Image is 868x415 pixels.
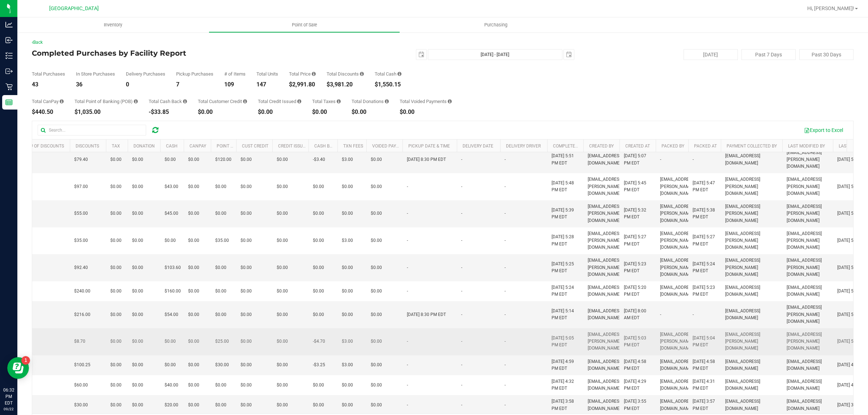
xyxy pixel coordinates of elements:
[461,361,462,368] span: -
[289,82,316,87] div: $2,991.80
[134,99,138,104] i: Sum of the successful, non-voided point-of-banking payment transactions, both via payment termina...
[74,156,88,163] span: $79.40
[684,49,738,60] button: [DATE]
[693,156,694,163] span: -
[166,144,178,149] a: Cash
[371,288,382,295] span: $0.00
[188,156,199,163] span: $0.00
[725,331,778,352] span: [EMAIL_ADDRESS][PERSON_NAME][DOMAIN_NAME]
[312,109,341,115] div: $0.00
[407,288,408,295] span: -
[132,311,143,318] span: $0.00
[725,358,778,372] span: [EMAIL_ADDRESS][DOMAIN_NAME]
[787,257,829,278] span: [EMAIL_ADDRESS][PERSON_NAME][DOMAIN_NAME]
[5,52,13,59] inline-svg: Inventory
[342,338,353,345] span: $3.00
[165,288,181,295] span: $160.00
[588,257,623,278] span: [EMAIL_ADDRESS][PERSON_NAME][DOMAIN_NAME]
[188,311,199,318] span: $0.00
[661,144,684,149] a: Packed By
[258,99,301,104] div: Total Credit Issued
[313,311,324,318] span: $0.00
[241,210,252,217] span: $0.00
[183,99,187,104] i: Sum of the cash-back amounts from rounded-up electronic payments for all purchases in the date ra...
[505,311,506,318] span: -
[312,99,341,104] div: Total Taxes
[552,261,579,274] span: [DATE] 5:25 PM EDT
[176,72,213,76] div: Pickup Purchases
[241,311,252,318] span: $0.00
[215,210,226,217] span: $0.00
[165,338,176,345] span: $0.00
[727,144,777,149] a: Payment Collected By
[725,203,778,224] span: [EMAIL_ADDRESS][PERSON_NAME][DOMAIN_NAME]
[110,338,122,345] span: $0.00
[693,180,716,193] span: [DATE] 5:47 PM EDT
[32,109,64,115] div: $440.50
[313,210,324,217] span: $0.00
[215,237,229,244] span: $35.00
[463,144,493,149] a: Delivery Date
[149,109,187,115] div: -$33.85
[371,311,382,318] span: $0.00
[165,156,176,163] span: $0.00
[588,176,623,197] span: [EMAIL_ADDRESS][PERSON_NAME][DOMAIN_NAME]
[342,210,353,217] span: $0.00
[188,338,199,345] span: $0.00
[352,99,389,104] div: Total Donations
[289,72,316,76] div: Total Price
[76,72,115,76] div: In Store Purchases
[74,338,85,345] span: $8.70
[407,210,408,217] span: -
[32,49,306,57] h4: Completed Purchases by Facility Report
[407,183,408,190] span: -
[660,284,695,298] span: [EMAIL_ADDRESS][DOMAIN_NAME]
[693,378,716,392] span: [DATE] 4:31 PM EDT
[725,153,778,166] span: [EMAIL_ADDRESS][DOMAIN_NAME]
[277,183,288,190] span: $0.00
[75,109,138,115] div: $1,035.00
[624,284,651,298] span: [DATE] 5:20 PM EDT
[277,311,288,318] span: $0.00
[165,210,178,217] span: $45.00
[188,361,199,368] span: $0.00
[112,144,120,149] a: Tax
[564,50,574,60] span: select
[188,237,199,244] span: $0.00
[407,237,408,244] span: -
[3,1,6,8] span: 1
[624,261,651,274] span: [DATE] 5:23 PM EDT
[74,183,88,190] span: $97.00
[787,149,829,170] span: [EMAIL_ADDRESS][PERSON_NAME][DOMAIN_NAME]
[624,308,651,321] span: [DATE] 8:00 AM EDT
[624,335,651,348] span: [DATE] 5:03 PM EDT
[461,183,462,190] span: -
[660,358,695,372] span: [EMAIL_ADDRESS][DOMAIN_NAME]
[198,109,247,115] div: $0.00
[313,237,324,244] span: $0.00
[461,338,462,345] span: -
[32,82,65,87] div: 43
[277,288,288,295] span: $0.00
[215,338,229,345] span: $25.00
[327,72,364,76] div: Total Discounts
[7,357,29,379] iframe: Resource center
[49,5,99,12] span: [GEOGRAPHIC_DATA]
[407,264,408,271] span: -
[188,210,199,217] span: $0.00
[133,144,155,149] a: Donation
[5,83,13,90] inline-svg: Retail
[132,288,143,295] span: $0.00
[30,144,64,149] a: # of Discounts
[553,144,584,149] a: Completed At
[76,144,99,149] a: Discounts
[693,261,716,274] span: [DATE] 5:24 PM EDT
[461,237,462,244] span: -
[241,264,252,271] span: $0.00
[5,99,13,106] inline-svg: Reports
[74,210,88,217] span: $55.00
[74,361,90,368] span: $100.25
[505,338,506,345] span: -
[312,72,316,76] i: Sum of the total prices of all purchases in the date range.
[660,203,695,224] span: [EMAIL_ADDRESS][PERSON_NAME][DOMAIN_NAME]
